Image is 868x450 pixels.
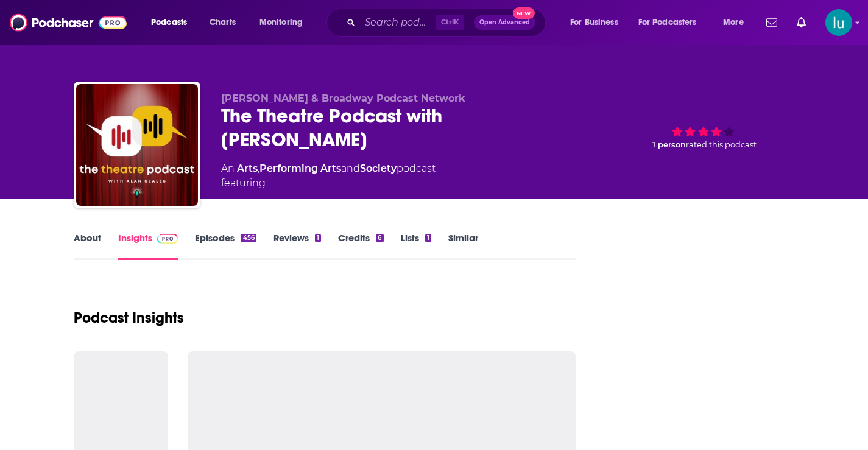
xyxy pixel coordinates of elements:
span: Charts [210,14,236,31]
img: Podchaser - Follow, Share and Rate Podcasts [10,11,127,34]
a: Arts [237,163,258,174]
img: User Profile [825,9,852,36]
span: Open Advanced [479,19,530,26]
div: Search podcasts, credits, & more... [338,9,557,37]
span: For Business [570,14,618,31]
a: Show notifications dropdown [792,12,811,33]
a: Similar [448,232,478,260]
a: Charts [202,13,243,32]
button: open menu [251,13,319,32]
span: Logged in as lusodano [825,9,852,36]
button: open menu [143,13,203,32]
span: More [723,14,744,31]
a: Episodes456 [195,232,256,260]
a: InsightsPodchaser Pro [118,232,178,260]
div: 456 [241,234,256,242]
span: Ctrl K [436,15,464,30]
span: and [341,163,360,174]
img: The Theatre Podcast with Alan Seales [76,84,198,206]
span: New [513,7,535,19]
input: Search podcasts, credits, & more... [360,13,436,32]
a: Lists1 [401,232,431,260]
button: open menu [562,13,633,32]
a: About [74,232,101,260]
a: Reviews1 [273,232,321,260]
span: Podcasts [151,14,187,31]
button: Show profile menu [825,9,852,36]
button: Open AdvancedNew [474,15,535,30]
span: For Podcasters [638,14,697,31]
a: Society [360,163,397,174]
a: Performing Arts [259,163,341,174]
span: Monitoring [259,14,303,31]
span: 1 person [652,140,686,149]
div: 6 [376,234,383,242]
span: [PERSON_NAME] & Broadway Podcast Network [221,93,465,104]
a: Show notifications dropdown [761,12,782,33]
button: open menu [715,13,759,32]
img: Podchaser Pro [157,234,178,244]
div: 1 [425,234,431,242]
div: 1 personrated this podcast [612,93,795,169]
div: 1 [315,234,321,242]
a: Credits6 [338,232,383,260]
span: , [258,163,259,174]
span: rated this podcast [686,140,757,149]
span: featuring [221,176,436,191]
div: An podcast [221,161,436,191]
button: open menu [630,13,715,32]
h1: Podcast Insights [74,309,184,327]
